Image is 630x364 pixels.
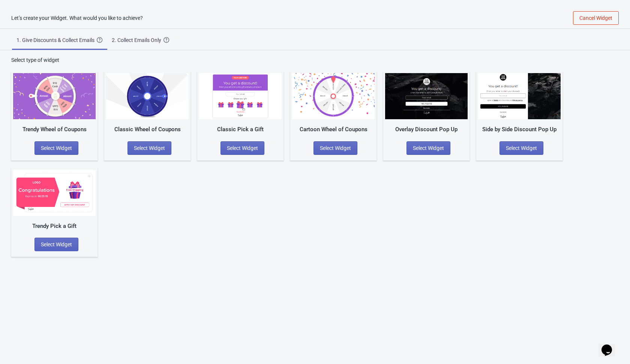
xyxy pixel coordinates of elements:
div: Classic Pick a Gift [199,125,282,134]
span: Select Widget [320,145,351,151]
button: Select Widget [34,238,78,251]
div: 2. Collect Emails Only [112,36,163,44]
div: Trendy Wheel of Coupons [13,125,96,134]
button: Select Widget [313,141,357,155]
button: Select Widget [127,141,171,155]
button: Select Widget [220,141,264,155]
div: Select type of widget [11,56,619,64]
span: Select Widget [134,145,165,151]
span: Select Widget [41,241,72,247]
img: cartoon_game.jpg [292,73,375,119]
span: Select Widget [41,145,72,151]
button: Select Widget [34,141,78,155]
img: regular_popup.jpg [478,73,561,119]
iframe: chat widget [598,334,622,357]
button: Select Widget [406,141,450,155]
div: Cartoon Wheel of Coupons [292,125,375,134]
span: Select Widget [413,145,444,151]
div: Side by Side Discount Pop Up [478,125,561,134]
span: Cancel Widget [579,15,612,21]
img: gift_game_v2.jpg [13,170,96,216]
img: trendy_game.png [13,73,96,119]
img: gift_game.jpg [199,73,282,119]
img: full_screen_popup.jpg [385,73,468,119]
button: Select Widget [499,141,543,155]
span: Select Widget [506,145,537,151]
div: Classic Wheel of Coupons [106,125,189,134]
div: 1. Give Discounts & Collect Emails [16,36,97,44]
div: Overlay Discount Pop Up [385,125,468,134]
button: Cancel Widget [573,11,619,25]
span: Select Widget [227,145,258,151]
img: classic_game.jpg [106,73,189,119]
div: Trendy Pick a Gift [13,222,96,231]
